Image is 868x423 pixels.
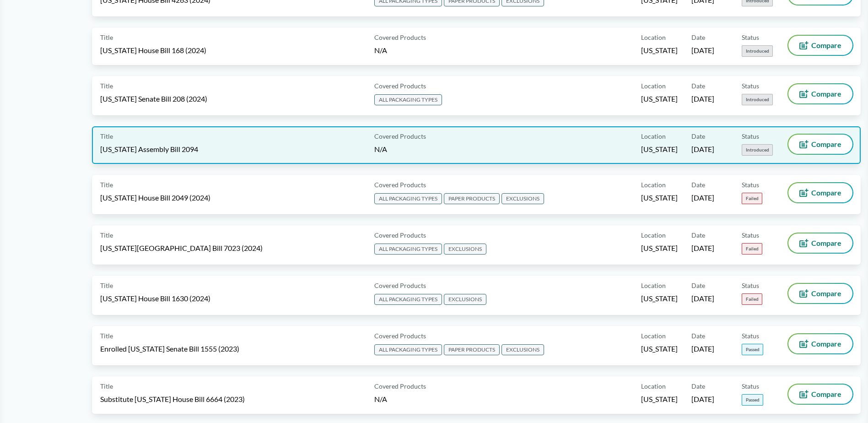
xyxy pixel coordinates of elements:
[374,395,387,403] span: N/A
[811,90,841,98] span: Compare
[374,81,426,91] span: Covered Products
[788,233,852,253] button: Compare
[691,243,714,253] span: [DATE]
[691,230,705,240] span: Date
[691,144,714,154] span: [DATE]
[374,193,442,204] span: ALL PACKAGING TYPES
[811,189,841,196] span: Compare
[691,33,705,42] span: Date
[100,243,263,253] span: [US_STATE][GEOGRAPHIC_DATA] Bill 7023 (2024)
[374,33,426,42] span: Covered Products
[788,284,852,303] button: Compare
[742,331,759,341] span: Status
[811,141,841,148] span: Compare
[788,183,852,202] button: Compare
[100,131,113,141] span: Title
[374,46,387,54] span: N/A
[444,294,486,305] span: EXCLUSIONS
[788,135,852,154] button: Compare
[788,36,852,55] button: Compare
[742,131,759,141] span: Status
[788,385,852,404] button: Compare
[641,230,666,240] span: Location
[641,281,666,290] span: Location
[691,293,714,304] span: [DATE]
[374,344,442,355] span: ALL PACKAGING TYPES
[501,193,544,204] span: EXCLUSIONS
[691,180,705,190] span: Date
[100,344,239,354] span: Enrolled [US_STATE] Senate Bill 1555 (2023)
[641,45,678,55] span: [US_STATE]
[444,193,500,204] span: PAPER PRODUCTS
[742,381,759,391] span: Status
[641,94,678,104] span: [US_STATE]
[691,281,705,290] span: Date
[691,394,714,404] span: [DATE]
[641,243,678,253] span: [US_STATE]
[444,244,486,255] span: EXCLUSIONS
[691,381,705,391] span: Date
[641,144,678,154] span: [US_STATE]
[691,81,705,91] span: Date
[742,81,759,91] span: Status
[742,193,762,204] span: Failed
[811,42,841,49] span: Compare
[788,334,852,353] button: Compare
[641,33,666,42] span: Location
[374,131,426,141] span: Covered Products
[100,331,113,341] span: Title
[374,294,442,305] span: ALL PACKAGING TYPES
[641,331,666,341] span: Location
[374,145,387,153] span: N/A
[641,293,678,304] span: [US_STATE]
[811,290,841,297] span: Compare
[374,180,426,190] span: Covered Products
[444,344,500,355] span: PAPER PRODUCTS
[641,131,666,141] span: Location
[742,243,762,255] span: Failed
[691,94,714,104] span: [DATE]
[811,390,841,398] span: Compare
[641,394,678,404] span: [US_STATE]
[691,45,714,55] span: [DATE]
[811,239,841,247] span: Compare
[742,33,759,42] span: Status
[100,81,113,91] span: Title
[742,230,759,240] span: Status
[742,180,759,190] span: Status
[742,394,763,406] span: Passed
[742,281,759,290] span: Status
[100,45,206,55] span: [US_STATE] House Bill 168 (2024)
[374,331,426,341] span: Covered Products
[641,344,678,354] span: [US_STATE]
[641,180,666,190] span: Location
[691,131,705,141] span: Date
[691,331,705,341] span: Date
[501,344,544,355] span: EXCLUSIONS
[100,33,113,42] span: Title
[100,293,210,304] span: [US_STATE] House Bill 1630 (2024)
[691,344,714,354] span: [DATE]
[742,344,763,355] span: Passed
[742,94,773,105] span: Introduced
[742,293,762,305] span: Failed
[641,193,678,203] span: [US_STATE]
[641,81,666,91] span: Location
[100,193,210,203] span: [US_STATE] House Bill 2049 (2024)
[742,45,773,57] span: Introduced
[691,193,714,203] span: [DATE]
[374,244,442,255] span: ALL PACKAGING TYPES
[100,230,113,240] span: Title
[374,94,442,105] span: ALL PACKAGING TYPES
[742,144,773,156] span: Introduced
[788,84,852,103] button: Compare
[100,94,207,104] span: [US_STATE] Senate Bill 208 (2024)
[100,394,245,404] span: Substitute [US_STATE] House Bill 6664 (2023)
[374,230,426,240] span: Covered Products
[374,381,426,391] span: Covered Products
[100,281,113,290] span: Title
[641,381,666,391] span: Location
[100,180,113,190] span: Title
[100,144,198,154] span: [US_STATE] Assembly Bill 2094
[100,381,113,391] span: Title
